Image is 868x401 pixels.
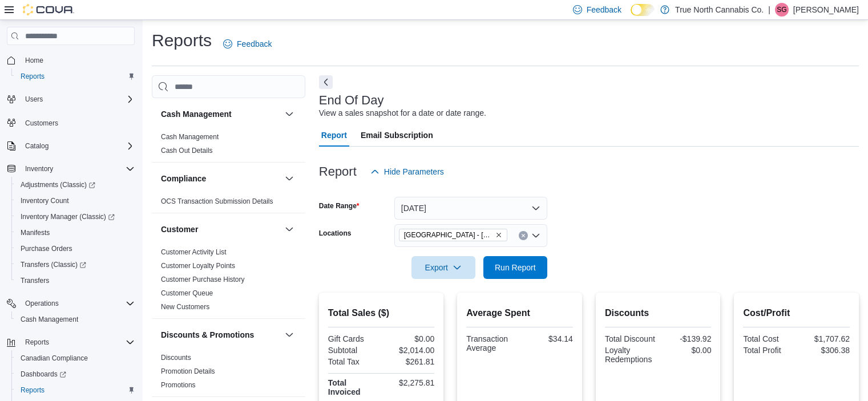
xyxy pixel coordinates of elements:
span: Cash Management [21,315,78,324]
button: Inventory [2,161,139,177]
a: Manifests [16,226,54,240]
span: Dashboards [16,367,135,381]
span: Transfers [16,274,135,287]
span: Users [21,92,135,106]
span: Cash Management [16,313,135,326]
button: Next [319,75,333,89]
button: Hide Parameters [366,160,449,183]
span: OCS Transaction Submission Details [161,197,273,206]
button: Customer [161,224,280,235]
span: Report [321,124,347,147]
a: Transfers (Classic) [16,258,91,272]
span: Inventory [21,162,135,176]
button: Transfers [11,273,139,289]
button: Open list of options [531,231,540,240]
div: Total Profit [743,346,794,355]
div: Transaction Average [466,334,517,353]
button: Discounts & Promotions [161,329,280,341]
h3: Cash Management [161,108,232,120]
span: Inventory Count [16,194,135,208]
span: Reports [16,70,135,83]
span: Catalog [21,139,135,153]
div: Sam Grenier [775,3,789,17]
button: Catalog [2,138,139,154]
a: Home [21,54,48,67]
h3: Discounts & Promotions [161,329,254,341]
a: Cash Out Details [161,147,213,155]
a: Customers [21,116,63,130]
span: Feedback [237,38,272,50]
span: Niagara Falls - 4695 Queen St [399,229,507,241]
button: Reports [11,68,139,84]
a: Customer Queue [161,289,213,297]
button: Cash Management [161,108,280,120]
a: Feedback [219,33,276,55]
span: Transfers (Classic) [16,258,135,272]
span: Adjustments (Classic) [16,178,135,192]
span: Operations [25,299,59,308]
button: Reports [21,335,54,349]
button: Inventory Count [11,193,139,209]
span: Home [21,53,135,67]
span: Dashboards [21,370,66,379]
button: Export [411,256,475,279]
span: Adjustments (Classic) [21,180,95,189]
a: Transfers [16,274,54,287]
a: Transfers (Classic) [11,257,139,273]
span: Reports [25,338,49,347]
h2: Cost/Profit [743,306,850,320]
button: Customer [282,222,296,236]
a: Discounts [161,354,191,362]
a: Customer Loyalty Points [161,262,235,270]
button: Purchase Orders [11,241,139,257]
a: New Customers [161,303,209,311]
a: Inventory Manager (Classic) [16,210,119,224]
div: $0.00 [660,346,711,355]
button: Reports [11,382,139,398]
label: Date Range [319,201,360,210]
div: Discounts & Promotions [152,351,305,396]
span: Manifests [16,226,135,240]
span: Customers [21,115,135,129]
h1: Reports [152,29,212,52]
button: Operations [2,295,139,311]
button: Compliance [161,173,280,184]
span: Reports [21,386,45,395]
p: [PERSON_NAME] [793,3,859,17]
div: Total Discount [605,334,656,343]
span: SG [777,3,786,17]
a: Cash Management [161,133,219,141]
button: Customers [2,114,139,131]
button: Run Report [483,256,547,279]
button: Remove Niagara Falls - 4695 Queen St from selection in this group [495,232,502,238]
button: Cash Management [282,107,296,121]
span: Canadian Compliance [21,354,88,363]
button: Cash Management [11,311,139,327]
span: Inventory Manager (Classic) [16,210,135,224]
a: Promotion Details [161,367,215,375]
button: Manifests [11,225,139,241]
img: Cova [23,4,74,15]
span: Manifests [21,228,50,237]
button: Users [2,91,139,107]
span: Email Subscription [361,124,433,147]
h3: Customer [161,224,198,235]
div: Total Cost [743,334,794,343]
a: OCS Transaction Submission Details [161,197,273,205]
span: [GEOGRAPHIC_DATA] - [STREET_ADDRESS] [404,229,493,241]
a: Dashboards [11,366,139,382]
div: Gift Cards [328,334,379,343]
span: Feedback [587,4,621,15]
span: Customer Activity List [161,248,227,257]
div: Cash Management [152,130,305,162]
button: Discounts & Promotions [282,328,296,342]
a: Dashboards [16,367,71,381]
div: Loyalty Redemptions [605,346,656,364]
h3: End Of Day [319,94,384,107]
div: $306.38 [799,346,850,355]
a: Canadian Compliance [16,351,92,365]
span: Home [25,56,43,65]
strong: Total Invoiced [328,378,361,396]
span: Users [25,95,43,104]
